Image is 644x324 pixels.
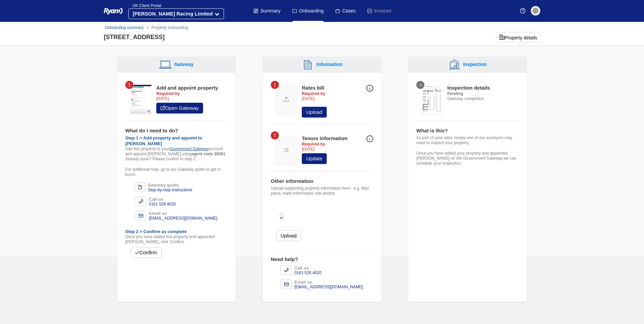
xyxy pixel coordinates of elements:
li: Property onboarding [143,25,188,31]
div: Call us [149,197,176,202]
div: Call us [294,265,321,270]
div: Other information [271,178,373,185]
strong: Required by [156,91,180,96]
img: Update [276,135,297,164]
p: Upload supporting property information here - e.g. floor plans; trade information; site photos [271,186,373,196]
div: Information [314,61,343,68]
img: Update [276,85,297,114]
div: Rates bill [302,85,327,91]
img: Info [366,135,373,142]
time: [DATE] [156,96,169,101]
strong: [PERSON_NAME] Racing Limited [133,11,213,17]
a: Update [302,153,327,164]
button: Upload [276,230,301,241]
strong: Required by [302,91,325,96]
div: 0161 528 4020 [294,270,321,276]
div: Gateway guide [148,183,192,188]
button: Property details [496,32,540,42]
div: Add and appoint property [156,85,218,91]
div: Gateway completion [447,85,490,101]
button: Upload [302,107,327,118]
p: For additional help, go to our Gateway guide or get in touch. [125,167,228,177]
a: Open Gateway [156,103,203,114]
div: [EMAIL_ADDRESS][DOMAIN_NAME] [149,216,217,221]
img: hold-on.gif [271,201,292,230]
p: As part of your rates review one of our surveyors may need to inspect your property. [416,135,519,145]
strong: Required by [302,142,325,147]
div: Email us [149,211,217,216]
div: What do I need to do? [125,128,228,134]
div: Step 1 > Add property and appoint to [PERSON_NAME] [125,135,228,147]
div: Email us [294,280,363,285]
button: [PERSON_NAME] Racing Limited [128,8,224,19]
p: Add this property to your account and appoint [PERSON_NAME] using . Already done? Please confirm ... [125,147,228,162]
time: [DATE] [302,96,315,101]
div: Inspection details [447,85,490,91]
div: Tenure information [302,135,348,142]
time: [DATE] [302,147,315,152]
div: Step-by-step instructions [148,188,192,193]
img: settings [533,8,538,13]
div: What is this? [416,128,519,134]
div: Inspection [460,61,487,68]
div: Gateway [171,61,194,68]
div: Need help? [271,256,373,263]
p: Once you have added this property and appointed [PERSON_NAME], click Confirm. [125,234,228,245]
a: Onboarding summary [105,25,143,30]
strong: agent code 38361 [192,152,225,156]
img: Info [366,85,373,92]
span: UK Client Portal [128,3,161,8]
div: [EMAIL_ADDRESS][DOMAIN_NAME] [294,285,363,290]
strong: Pending [447,91,463,96]
div: Step 2 > Confirm as complete [125,229,228,234]
p: Once you have added your property and appointed [PERSON_NAME] on the Government Gateway we can sc... [416,151,519,166]
img: Help [520,8,525,13]
a: Government Gateway [169,147,209,151]
div: 0161 528 4020 [149,202,176,207]
div: [STREET_ADDRESS] [104,33,165,42]
button: Confirm [131,247,162,258]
